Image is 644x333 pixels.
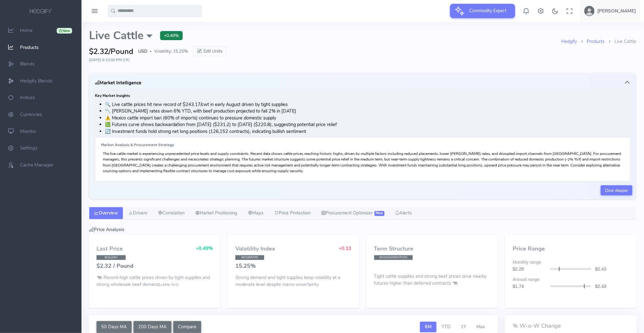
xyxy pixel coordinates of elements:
[509,276,633,283] div: Annual range
[374,271,490,287] p: Tight cattle supplies and strong beef prices drive nearby futures higher than deferred contracts 🐄
[105,101,631,108] li: 🔍 Live cattle prices hit new record of $243.17/cwt in early August driven by tight supplies
[153,207,190,219] a: Correlation
[243,207,269,219] a: Maps
[425,324,432,330] span: 6M
[374,246,490,252] h4: Term Structure
[29,8,53,15] img: logo
[20,27,33,34] span: Home
[20,128,36,135] span: Monitor
[466,4,510,18] span: Commodity Expert
[587,38,605,45] a: Products
[20,78,52,84] span: Hedgify Blends
[97,263,213,269] h4: $2.32 / Pound
[509,266,550,273] div: $2.28
[20,44,39,50] span: Products
[598,8,636,13] h5: [PERSON_NAME]
[20,145,37,151] span: Settings
[605,38,636,45] li: Live Cattle
[105,108,631,115] li: 📉 [PERSON_NAME] rates down 6% YTD, with beef production projected to fall 2% in [DATE]
[513,246,629,252] h4: Price Range
[509,259,633,266] div: Monthly range
[584,6,594,16] img: user-image
[97,274,213,288] p: 🐄 Record-high cattle prices driven by tight supplies and strong wholesale beef demand
[150,50,152,53] span: ●
[89,207,123,219] a: Overview
[160,31,183,40] span: +0.49%
[20,61,34,67] span: Blends
[97,246,123,252] h4: Last Price
[20,162,53,168] span: Cache Manager
[235,263,352,269] h4: 15.25%
[235,246,275,252] h4: Volatility Index
[95,94,631,98] h6: Key Market Insights
[374,211,385,216] span: New
[57,28,72,34] div: New
[390,207,417,219] a: Alerts
[269,207,316,219] a: Price Protection
[154,48,188,55] span: Volatility: 15.25%
[97,321,132,333] button: 50 Days MA
[97,255,126,260] span: BULLISH
[134,321,171,333] button: 200 Days MA
[461,324,466,330] span: 1Y
[138,48,147,55] span: USD
[442,324,451,330] span: YTD
[601,185,632,195] a: Dive deeper
[105,121,631,128] li: 💹 Futures curve shows backwardation from [DATE] ($231.2) to [DATE] ($220.8), suggesting potential...
[20,111,42,118] span: Currencies
[123,207,153,219] a: Drivers
[89,46,133,57] span: $2.32/Pound
[105,128,631,135] li: 🔄 Investment funds hold strong net long positions (126,152 contracts), indicating bullish sentiment
[591,266,633,273] div: $2.43
[591,283,633,290] div: $2.43
[235,255,264,260] span: MODERATE
[476,324,485,330] span: Max
[316,207,390,219] a: Procurement Optimizer
[173,321,202,333] button: Compare
[95,80,100,86] i: <br>Market Insights created at:<br> 2025-09-11 04:53:58<br>Drivers created at:<br> 2025-09-11 04:...
[93,77,632,89] button: Market Intelligence
[20,95,35,101] span: Indices
[339,245,352,251] span: +0.13
[196,245,213,251] span: +0.49%
[450,8,515,14] a: Commodity Expert
[95,80,141,85] h5: Market Intelligence
[105,115,631,122] li: ⚠️ Mexico cattle import ban (60% of imports) continues to pressure domestic supply
[450,4,515,18] button: Commodity Expert
[193,46,227,56] button: Edit Units
[513,323,629,329] h4: % W-o-W Change
[89,227,636,232] h5: Price Analysis
[235,274,352,288] p: Strong demand and tight supplies keep volatility at a moderate level despite macro uncertainty
[190,207,243,219] a: Market Positioning
[89,57,636,63] div: [DATE] 6:10:00 PM UTC
[101,143,625,147] h6: Market Analysis & Procurement Strategy
[561,38,577,45] a: Hedgify
[159,282,179,287] small: (+43% YoY)
[509,283,550,290] div: $1.74
[374,255,413,260] span: BACKWARDATION
[103,151,623,174] p: The live cattle market is experiencing unprecedented price levels and supply constraints. Recent ...
[89,29,153,42] span: Live Cattle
